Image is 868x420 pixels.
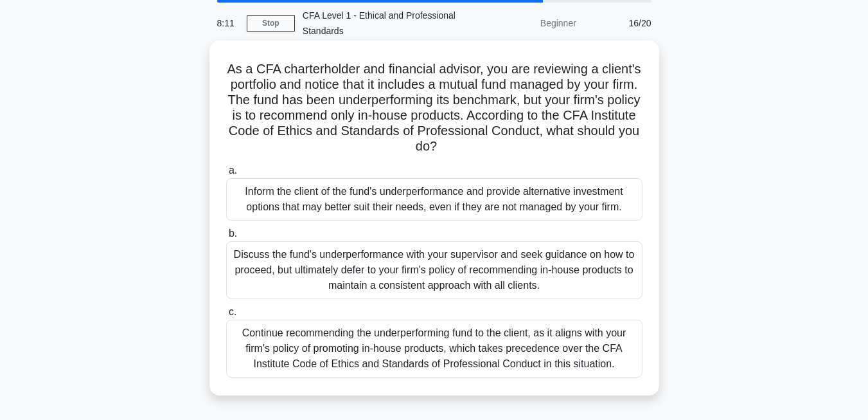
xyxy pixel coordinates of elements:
span: a. [229,165,237,176]
span: b. [229,228,237,239]
div: 16/20 [584,10,659,36]
span: c. [229,306,236,317]
a: Stop [247,15,295,32]
div: 8:11 [209,10,247,36]
div: Continue recommending the underperforming fund to the client, as it aligns with your firm's polic... [226,320,642,378]
div: Inform the client of the fund's underperformance and provide alternative investment options that ... [226,178,642,221]
div: Discuss the fund's underperformance with your supervisor and seek guidance on how to proceed, but... [226,241,642,299]
h5: As a CFA charterholder and financial advisor, you are reviewing a client's portfolio and notice t... [225,61,644,155]
div: CFA Level 1 - Ethical and Professional Standards [295,3,472,44]
div: Beginner [472,10,584,36]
